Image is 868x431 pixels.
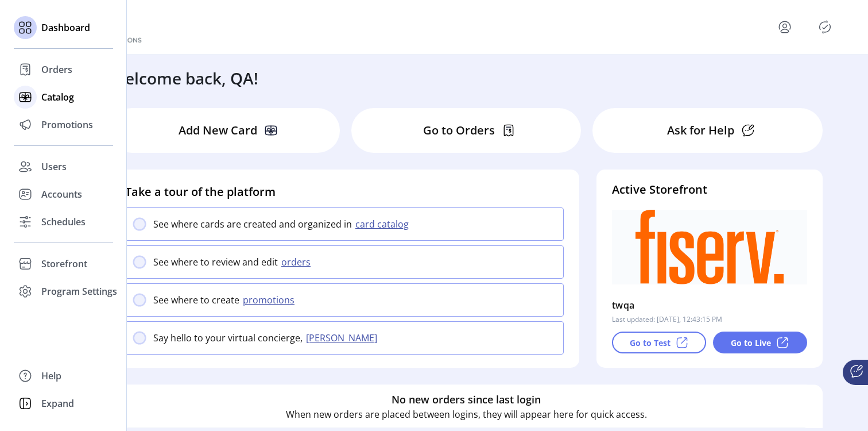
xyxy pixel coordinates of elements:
h4: Take a tour of the platform [125,183,564,201]
button: menu [776,18,794,36]
span: Help [41,369,61,383]
p: Say hello to your virtual concierge, [153,331,303,345]
span: Program Settings [41,284,117,298]
p: Add New Card [179,122,257,139]
p: See where to create [153,293,239,307]
button: [PERSON_NAME] [303,331,384,345]
p: Go to Live [731,337,771,349]
p: Last updated: [DATE], 12:43:15 PM [612,314,722,325]
span: Expand [41,397,74,410]
h6: No new orders since last login [392,392,541,407]
span: Catalog [41,90,74,104]
p: twqa [612,296,635,314]
button: promotions [239,293,301,307]
p: When new orders are placed between logins, they will appear here for quick access. [286,407,647,421]
button: card catalog [352,217,416,231]
p: Ask for Help [667,122,734,139]
button: orders [278,255,317,269]
p: Go to Orders [423,122,495,139]
p: See where to review and edit [153,255,278,269]
p: Go to Test [630,337,671,349]
span: Storefront [41,257,87,271]
span: Users [41,160,67,174]
h3: Welcome back, QA! [110,66,258,90]
span: Accounts [41,187,82,201]
p: See where cards are created and organized in [153,217,352,231]
span: Orders [41,63,72,76]
span: Schedules [41,215,86,229]
span: Promotions [41,118,93,132]
button: Publisher Panel [816,18,834,36]
h4: Active Storefront [612,181,807,198]
span: Dashboard [41,21,90,34]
